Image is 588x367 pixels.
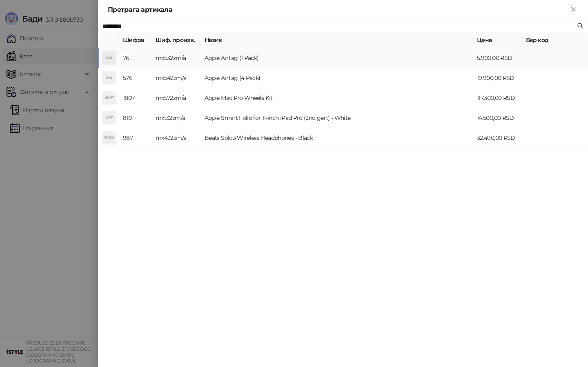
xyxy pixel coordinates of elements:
td: 32.490,00 RSD [474,128,523,148]
td: Apple AirTag (4 Pack) [201,68,474,88]
div: AA( [102,51,116,64]
th: Назив [201,32,474,48]
button: Close [568,5,578,15]
td: mx532zm/a [152,48,201,68]
td: 810 [120,108,152,128]
td: 5.900,00 RSD [474,48,523,68]
td: 19.900,00 RSD [474,68,523,88]
div: BSW [102,131,116,144]
td: mxt32zm/a [152,108,201,128]
td: mx572zm/a [152,88,201,108]
td: mx542zm/a [152,68,201,88]
td: 1807 [120,88,152,108]
td: Beats Solo3 Wireless Headphones - Black [201,128,474,148]
td: Apple AirTag (1 Pack) [201,48,474,68]
td: 76 [120,48,152,68]
div: Претрага артикала [108,5,568,15]
div: AMP [102,91,116,104]
td: 576 [120,68,152,88]
td: 14.500,00 RSD [474,108,523,128]
th: Шифра [120,32,152,48]
th: Шиф. произв. [152,32,201,48]
td: 987 [120,128,152,148]
td: Apple Smart Folio for 11-inch iPad Pro (2nd gen.) - White [201,108,474,128]
th: Бар код [523,32,588,48]
th: Цена [474,32,523,48]
div: ASF [102,111,116,124]
td: 117.300,00 RSD [474,88,523,108]
div: AA( [102,71,116,84]
td: mx432zm/a [152,128,201,148]
td: Apple Mac Pro Wheels Kit [201,88,474,108]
